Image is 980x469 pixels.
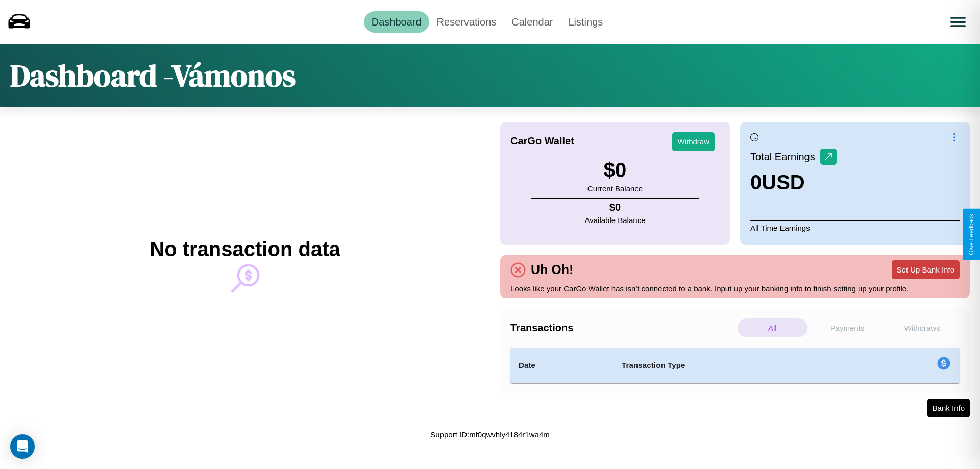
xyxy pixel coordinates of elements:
[364,11,429,33] a: Dashboard
[587,159,643,182] h3: $ 0
[672,132,715,151] button: Withdraw
[519,359,605,372] h4: Date
[585,202,646,213] h4: $ 0
[738,318,807,337] p: All
[622,359,853,372] h4: Transaction Type
[504,11,560,33] a: Calendar
[560,11,610,33] a: Listings
[150,238,340,261] h2: No transaction data
[510,135,574,147] h4: CarGo Wallet
[944,8,972,36] button: Open menu
[526,262,578,277] h4: Uh Oh!
[813,318,883,337] p: Payments
[510,282,960,295] p: Looks like your CarGo Wallet has isn't connected to a bank. Input up your banking info to finish ...
[10,434,35,459] div: Open Intercom Messenger
[10,55,296,96] h1: Dashboard - Vámonos
[750,147,820,166] p: Total Earnings
[510,348,960,383] table: simple table
[892,260,960,279] button: Set Up Bank Info
[927,399,970,417] button: Bank Info
[585,213,646,227] p: Available Balance
[750,171,837,194] h3: 0 USD
[750,220,960,235] p: All Time Earnings
[968,214,975,255] div: Give Feedback
[887,318,957,337] p: Withdraws
[430,428,549,441] p: Support ID: mf0qwvhly4184r1wa4m
[587,182,643,195] p: Current Balance
[429,11,504,33] a: Reservations
[510,322,735,334] h4: Transactions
